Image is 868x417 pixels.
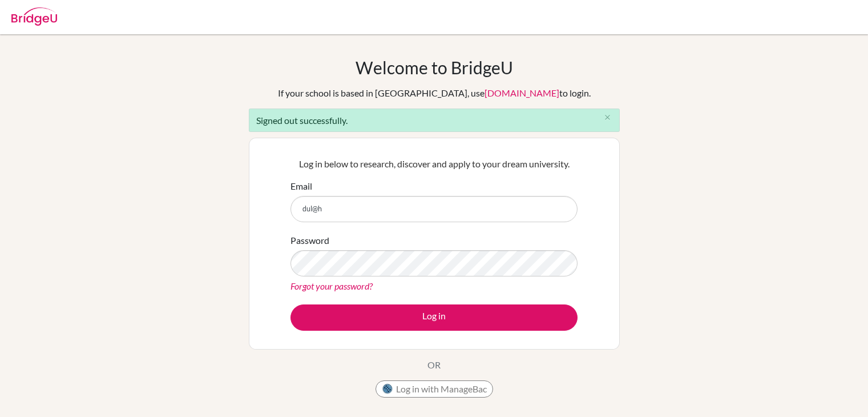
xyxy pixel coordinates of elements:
p: OR [427,358,441,372]
i: close [603,113,612,122]
div: If your school is based in [GEOGRAPHIC_DATA], use to login. [278,86,591,100]
button: Log in [290,304,578,331]
button: Close [596,109,619,126]
a: Forgot your password? [290,280,373,291]
img: Bridge-U [11,7,57,26]
p: Log in below to research, discover and apply to your dream university. [290,157,578,171]
a: [DOMAIN_NAME] [485,87,559,98]
label: Password [290,234,329,247]
label: Email [290,179,312,193]
h1: Welcome to BridgeU [356,57,513,78]
div: Signed out successfully. [249,109,620,132]
button: Log in with ManageBac [376,380,493,398]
